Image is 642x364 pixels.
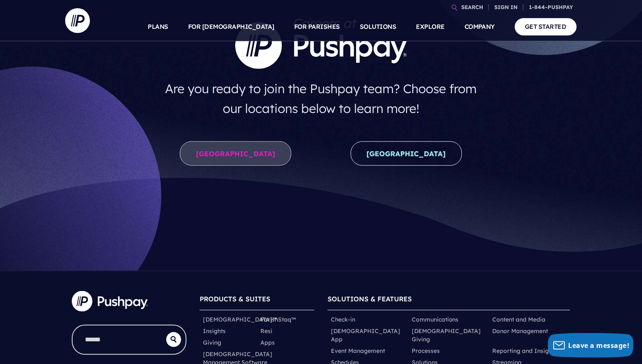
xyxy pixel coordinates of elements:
[569,341,630,350] span: Leave a message!
[331,315,355,324] a: Check-in
[294,12,340,41] a: FOR PARISHES
[180,141,291,166] a: [GEOGRAPHIC_DATA]
[203,315,277,324] a: [DEMOGRAPHIC_DATA]™
[412,315,459,324] a: Communications
[203,327,226,335] a: Insights
[412,327,486,343] a: [DEMOGRAPHIC_DATA] Giving
[493,347,557,355] a: Reporting and Insights
[331,327,405,343] a: [DEMOGRAPHIC_DATA] App
[260,315,296,324] a: ParishStaq™
[351,141,462,166] a: [GEOGRAPHIC_DATA]
[416,12,445,41] a: EXPLORE
[328,291,570,310] h6: SOLUTIONS & FEATURES
[465,12,495,41] a: COMPANY
[148,12,169,41] a: PLANS
[493,327,548,335] a: Donor Management
[331,347,385,355] a: Event Management
[200,291,314,310] h6: PRODUCTS & SUITES
[360,12,397,41] a: SOLUTIONS
[548,333,634,358] button: Leave a message!
[515,18,577,35] a: GET STARTED
[260,327,272,335] a: Resi
[188,12,274,41] a: FOR [DEMOGRAPHIC_DATA]
[260,338,275,347] a: Apps
[157,75,485,122] h4: Are you ready to join the Pushpay team? Choose from our locations below to learn more!
[493,315,546,324] a: Content and Media
[412,347,440,355] a: Processes
[203,338,221,347] a: Giving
